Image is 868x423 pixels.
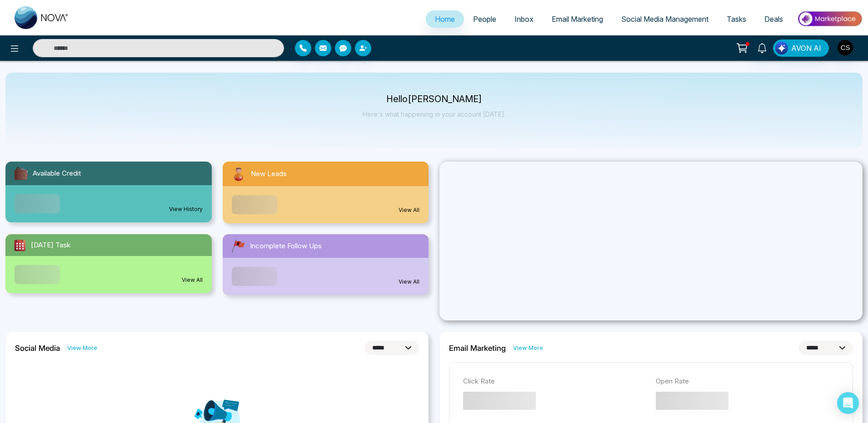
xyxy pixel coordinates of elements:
[463,376,647,387] p: Click Rate
[435,15,455,24] span: Home
[33,168,81,179] span: Available Credit
[505,10,543,28] a: Inbox
[230,165,247,182] img: newLeads.svg
[399,278,419,286] a: View All
[449,344,506,353] h2: Email Marketing
[399,206,419,214] a: View All
[363,110,506,118] p: Here's what happening in your account [DATE].
[217,234,434,295] a: Incomplete Follow UpsView All
[31,240,70,251] span: [DATE] Task
[464,10,505,28] a: People
[363,95,506,103] p: Hello [PERSON_NAME]
[727,15,746,24] span: Tasks
[250,241,322,251] span: Incomplete Follow Ups
[13,238,27,252] img: todayTask.svg
[230,238,246,254] img: followUps.svg
[514,15,534,24] span: Inbox
[251,169,287,179] span: New Leads
[426,10,464,28] a: Home
[182,276,203,284] a: View All
[13,165,29,182] img: availableCredit.svg
[67,344,97,352] a: View More
[15,344,60,353] h2: Social Media
[764,15,783,24] span: Deals
[169,205,203,213] a: View History
[473,15,496,24] span: People
[552,15,603,24] span: Email Marketing
[543,10,612,28] a: Email Marketing
[513,344,543,352] a: View More
[755,10,792,28] a: Deals
[775,42,788,54] img: Lead Flow
[612,10,718,28] a: Social Media Management
[837,392,859,414] div: Open Intercom Messenger
[773,39,829,57] button: AVON AI
[656,376,839,387] p: Open Rate
[838,40,853,55] img: User Avatar
[718,10,755,28] a: Tasks
[15,6,69,29] img: Nova CRM Logo
[797,9,863,29] img: Market-place.gif
[621,15,708,24] span: Social Media Management
[217,162,434,223] a: New LeadsView All
[791,43,821,54] span: AVON AI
